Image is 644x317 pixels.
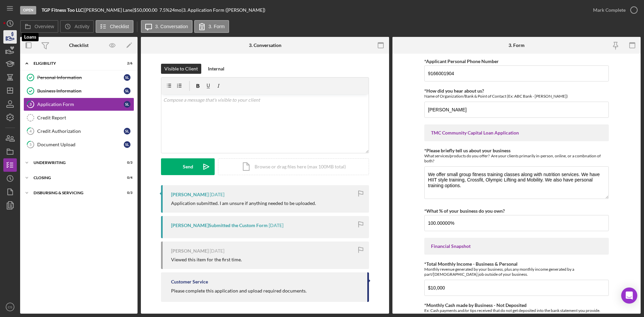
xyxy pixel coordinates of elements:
div: [PERSON_NAME] [171,192,209,197]
div: Financial Snapshot [431,244,602,249]
label: Checklist [110,24,129,29]
div: Visible to Client [164,64,198,74]
div: Checklist [69,43,89,48]
div: Eligibility [34,61,116,65]
div: 3. Conversation [249,43,281,48]
div: 2 / 6 [120,61,132,65]
div: Underwriting [34,161,116,165]
button: Send [161,158,215,175]
div: Personal Information [37,75,124,80]
div: Open Intercom Messenger [621,287,637,304]
button: Checklist [96,20,133,33]
div: Business Information [37,88,124,94]
div: Application submitted. I am unsure if anything needed to be uploaded. [171,201,316,206]
div: 7.5 % [159,7,169,13]
div: Mark Complete [593,3,626,17]
div: What services/products do you offer? Are your clients primarily in-person, online, or a combnatio... [424,153,609,163]
button: 3. Form [194,20,229,33]
a: Business InformationSL [23,84,134,98]
label: *Applicant Personal Phone Number [424,58,499,64]
div: Closing [34,176,116,180]
div: 0 / 3 [120,161,132,165]
a: 3Application FormSL [23,98,134,111]
div: Credit Report [37,115,134,120]
div: S L [124,101,130,108]
time: 2025-07-28 17:57 [269,223,283,228]
div: Name of Organization/Bank & Point of Contact (Ex: ABC Bank - [PERSON_NAME]) [424,94,609,99]
label: *Monthly Cash made by Business - Not Deposited [424,302,527,308]
label: 3. Conversation [155,24,188,29]
div: 0 / 3 [120,191,132,195]
div: Send [183,158,193,175]
tspan: 3 [30,102,32,106]
label: Activity [74,24,89,29]
div: Internal [208,64,224,74]
div: Viewed this item for the first time. [171,257,242,262]
label: *Total Monthly Income - Business & Personal [424,261,518,267]
div: Document Upload [37,142,124,147]
div: S L [124,141,130,148]
div: Application Form [37,102,124,107]
div: Disbursing & Servicing [34,191,116,195]
button: Overview [20,20,58,33]
div: Monthly revenue generated by your business, plus any monthly income generated by a part/[DEMOGRAP... [424,267,609,277]
div: S L [124,128,130,135]
label: *Please briefly tell us about your business [424,148,511,153]
tspan: 5 [30,142,32,147]
div: Credit Authorization [37,128,124,134]
div: 24 mo [169,7,181,13]
time: 2025-07-28 17:49 [210,248,224,254]
button: Activity [60,20,94,33]
div: | 3. Application Form ([PERSON_NAME]) [181,7,265,13]
tspan: 4 [30,129,32,133]
textarea: We offer small group fitness training classes along with nutrition services. We have HIIT style t... [424,166,609,199]
button: Visible to Client [161,64,201,74]
button: Mark Complete [586,3,641,17]
label: 3. Form [209,24,225,29]
text: CS [8,305,12,309]
a: 4Credit AuthorizationSL [23,124,134,138]
a: Personal InformationSL [23,71,134,84]
label: Overview [35,24,54,29]
button: 3. Conversation [141,20,193,33]
a: 5Document UploadSL [23,138,134,151]
a: Credit Report [23,111,134,124]
div: Please complete this application and upload required documents. [171,288,307,294]
div: S L [124,74,130,81]
button: CS [3,300,17,314]
button: Internal [205,64,228,74]
time: 2025-07-28 18:54 [210,192,224,197]
div: 0 / 4 [120,176,132,180]
div: TMC Community Capital Loan Application [431,130,602,136]
div: Open [20,6,36,14]
label: *What % of your business do you own? [424,208,505,214]
div: Customer Service [171,279,208,284]
div: S L [124,88,130,94]
div: | [42,7,85,13]
b: TGP Fitness Too LLC [42,7,83,13]
div: 3. Form [508,43,525,48]
div: [PERSON_NAME] Submitted the Custom Form [171,223,268,228]
div: [PERSON_NAME] [171,248,209,254]
div: $50,000.00 [134,7,159,13]
div: [PERSON_NAME] Lane | [85,7,134,13]
label: *How did you hear about us? [424,88,484,94]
